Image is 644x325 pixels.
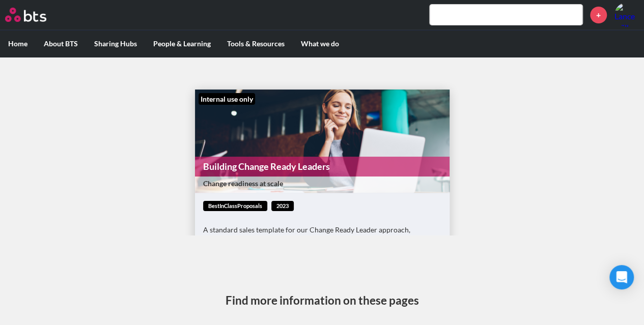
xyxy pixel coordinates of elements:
span: 2023 [271,201,294,212]
div: Internal use only [199,93,255,105]
span: Change readiness at scale [203,179,439,189]
label: What we do [293,31,347,57]
label: Tools & Resources [219,31,293,57]
a: Profile [614,3,639,27]
a: Go home [5,8,65,22]
p: A standard sales template for our Change Ready Leader approach, commonly delivered as either a on... [203,225,441,245]
div: Open Intercom Messenger [609,265,634,289]
h3: Find more information on these pages [226,292,419,308]
img: BTS Logo [5,8,46,22]
a: Building Change Ready Leaders [195,157,450,176]
span: bestInClassProposals [203,201,267,212]
label: About BTS [36,31,86,57]
a: + [590,7,607,23]
img: Lance Wilke [614,3,639,27]
label: People & Learning [145,31,219,57]
label: Sharing Hubs [86,31,145,57]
